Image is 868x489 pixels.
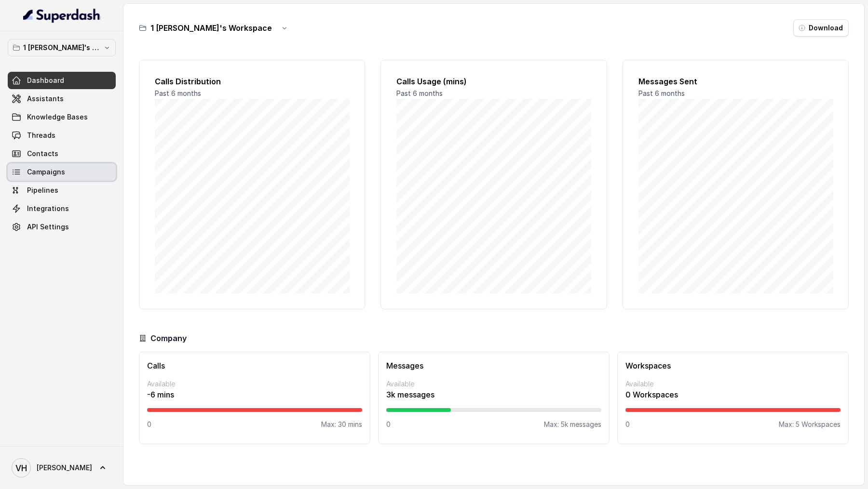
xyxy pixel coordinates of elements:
[27,149,58,159] span: Contacts
[8,200,116,217] a: Integrations
[8,127,116,144] a: Threads
[27,94,64,104] span: Assistants
[625,389,841,400] p: 0 Workspaces
[638,89,685,97] span: Past 6 months
[147,389,362,400] p: -6 mins
[150,22,272,34] h3: 1 [PERSON_NAME]'s Workspace
[147,379,362,389] p: Available
[321,420,362,429] p: Max: 30 mins
[147,420,151,429] p: 0
[8,145,116,162] a: Contacts
[37,463,92,473] span: [PERSON_NAME]
[27,204,69,213] span: Integrations
[625,360,841,371] h3: Workspaces
[386,420,391,429] p: 0
[23,8,101,23] img: light.svg
[386,379,601,389] p: Available
[8,72,116,89] a: Dashboard
[386,389,601,400] p: 3k messages
[8,90,116,107] a: Assistants
[155,89,201,97] span: Past 6 months
[15,463,27,473] text: VH
[155,76,349,87] h2: Calls Distribution
[396,89,443,97] span: Past 6 months
[27,76,64,85] span: Dashboard
[793,19,849,37] button: Download
[8,454,116,481] a: [PERSON_NAME]
[8,108,116,126] a: Knowledge Bases
[27,167,65,177] span: Campaigns
[544,420,601,429] p: Max: 5k messages
[625,379,841,389] p: Available
[625,420,630,429] p: 0
[27,112,88,122] span: Knowledge Bases
[27,185,58,195] span: Pipelines
[779,420,841,429] p: Max: 5 Workspaces
[150,332,187,344] h3: Company
[8,163,116,181] a: Campaigns
[386,360,601,371] h3: Messages
[396,76,591,87] h2: Calls Usage (mins)
[147,360,362,371] h3: Calls
[27,131,55,140] span: Threads
[8,182,116,199] a: Pipelines
[8,218,116,236] a: API Settings
[638,76,833,87] h2: Messages Sent
[27,222,69,232] span: API Settings
[8,39,116,56] button: 1 [PERSON_NAME]'s Workspace
[23,42,100,53] p: 1 [PERSON_NAME]'s Workspace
